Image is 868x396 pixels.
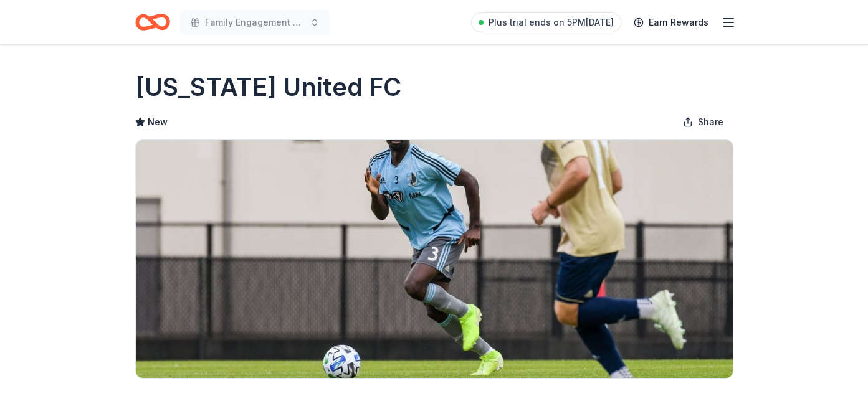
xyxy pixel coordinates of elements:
span: Family Engagement Night [205,15,305,30]
button: Family Engagement Night [180,10,330,35]
span: Share [698,115,723,130]
h1: [US_STATE] United FC [135,70,401,105]
span: New [148,115,168,130]
a: Earn Rewards [626,11,716,34]
span: Plus trial ends on 5PM[DATE] [489,15,614,30]
a: Home [135,7,170,37]
a: Plus trial ends on 5PM[DATE] [471,12,621,32]
button: Share [673,110,733,134]
img: Image for Minnesota United FC [136,140,733,378]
